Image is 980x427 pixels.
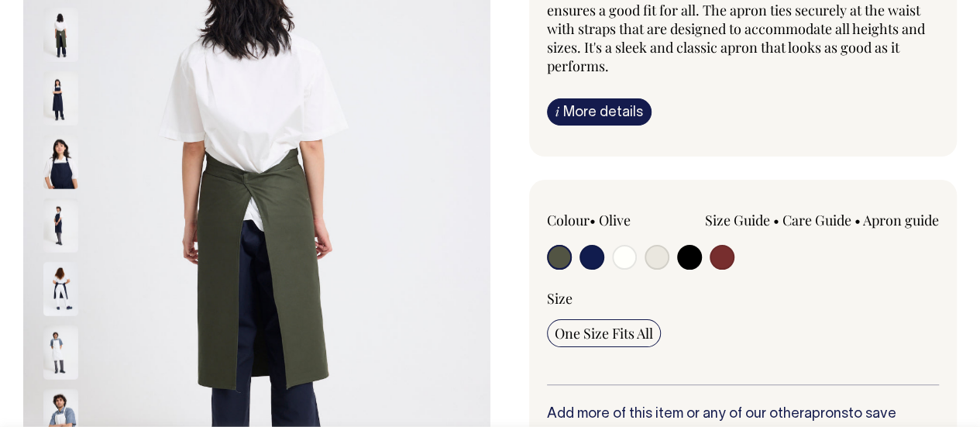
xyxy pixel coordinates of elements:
[43,261,78,315] img: dark-navy
[773,211,779,229] span: •
[43,71,78,125] img: dark-navy
[804,408,848,421] a: aprons
[705,211,770,229] a: Size Guide
[547,289,940,308] div: Size
[43,198,78,252] img: dark-navy
[547,319,661,347] input: One Size Fits All
[555,324,653,343] span: One Size Fits All
[43,325,78,379] img: off-white
[590,211,596,229] span: •
[599,211,631,229] label: Olive
[547,98,652,126] a: iMore details
[547,407,940,422] h6: Add more of this item or any of our other to save
[547,211,704,229] div: Colour
[43,7,78,61] img: olive
[555,103,559,119] span: i
[782,211,851,229] a: Care Guide
[43,134,78,188] img: dark-navy
[863,211,939,229] a: Apron guide
[854,211,861,229] span: •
